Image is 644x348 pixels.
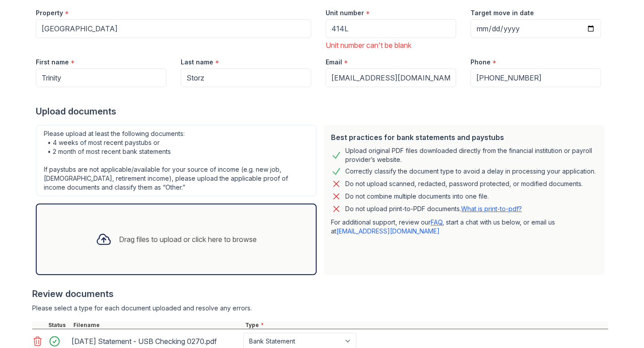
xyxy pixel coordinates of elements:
label: Phone [470,58,491,67]
div: Unit number can't be blank [326,40,456,51]
label: Target move in date [470,8,534,17]
div: Type [243,322,608,329]
p: For additional support, review our , start a chat with us below, or email us at [331,218,597,236]
div: Do not combine multiple documents into one file. [345,191,489,202]
div: Drag files to upload or click here to browse [119,234,257,245]
div: Filename [72,322,243,329]
div: Upload original PDF files downloaded directly from the financial institution or payroll provider’... [345,146,597,164]
div: Status [47,322,72,329]
label: Unit number [326,8,364,17]
a: What is print-to-pdf? [461,205,522,212]
p: Do not upload print-to-PDF documents. [345,204,522,213]
div: Correctly classify the document type to avoid a delay in processing your application. [345,166,596,177]
a: FAQ [431,218,442,226]
div: Please select a type for each document uploaded and resolve any errors. [32,304,608,313]
div: Please upload at least the following documents: • 4 weeks of most recent paystubs or • 2 month of... [36,125,317,196]
label: Last name [181,58,213,67]
label: Property [36,8,63,17]
label: First name [36,58,69,67]
div: Best practices for bank statements and paystubs [331,132,597,143]
div: Do not upload scanned, redacted, password protected, or modified documents. [345,178,583,189]
label: Email [326,58,342,67]
div: Review documents [32,288,608,300]
div: Upload documents [36,105,608,118]
a: [EMAIL_ADDRESS][DOMAIN_NAME] [336,227,440,235]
